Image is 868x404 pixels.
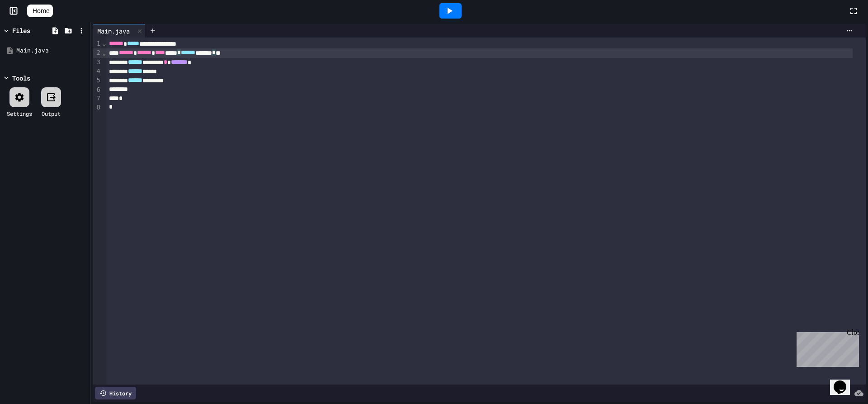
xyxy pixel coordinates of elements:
[95,387,136,399] div: History
[93,67,102,76] div: 4
[93,24,146,38] div: Main.java
[830,368,859,395] iframe: chat widget
[93,76,102,85] div: 5
[793,328,859,367] iframe: chat widget
[93,39,102,48] div: 1
[93,94,102,103] div: 7
[93,48,102,57] div: 2
[93,86,102,95] div: 6
[93,58,102,67] div: 3
[7,109,32,118] div: Settings
[42,109,61,118] div: Output
[4,4,62,57] div: Chat with us now!Close
[93,103,102,112] div: 8
[93,26,134,36] div: Main.java
[102,40,106,47] span: Fold line
[16,46,87,55] div: Main.java
[102,49,106,57] span: Fold line
[12,73,30,83] div: Tools
[12,26,30,35] div: Files
[33,6,49,15] span: Home
[27,5,53,17] a: Home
